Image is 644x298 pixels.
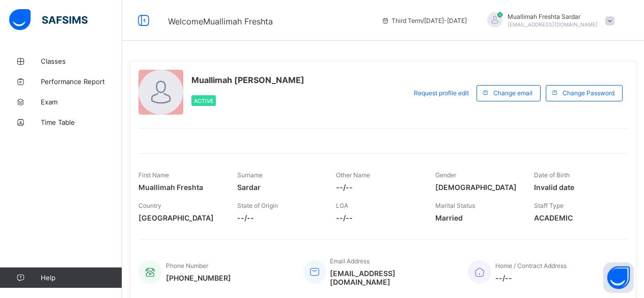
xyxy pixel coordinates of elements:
span: Active [194,98,213,104]
span: session/term information [381,17,467,24]
span: ACADEMIC [534,213,618,222]
span: Change Password [563,89,614,97]
span: State of Origin [237,202,278,209]
span: Staff Type [534,202,564,209]
span: --/-- [495,274,567,282]
span: LGA [336,202,348,209]
span: Other Name [336,171,370,179]
span: --/-- [336,213,419,222]
span: Time Table [41,118,122,126]
span: Home / Contract Address [495,262,567,269]
span: Muallimah Freshta Sardar [508,13,598,20]
span: [EMAIL_ADDRESS][DOMAIN_NAME] [330,269,453,286]
span: [EMAIL_ADDRESS][DOMAIN_NAME] [508,21,598,28]
span: Performance Report [41,77,122,86]
span: Married [435,213,519,222]
span: Request profile edit [414,89,469,97]
span: Exam [41,98,122,106]
span: Gender [435,171,456,179]
span: Help [41,274,122,282]
span: Surname [237,171,263,179]
div: Muallimah FreshtaSardar [477,12,620,29]
span: Invalid date [534,183,618,192]
span: Muallimah [PERSON_NAME] [191,75,304,85]
span: First Name [138,171,169,179]
img: safsims [9,9,88,31]
span: [DEMOGRAPHIC_DATA] [435,183,519,192]
span: Phone Number [166,262,208,269]
span: Email Address [330,257,370,265]
span: Sardar [237,183,321,192]
span: Country [138,202,161,209]
span: Change email [493,89,533,97]
span: --/-- [336,183,419,192]
button: Open asap [603,262,634,293]
span: Date of Birth [534,171,570,179]
span: Marital Status [435,202,475,209]
span: Classes [41,57,122,65]
span: [GEOGRAPHIC_DATA] [138,213,222,222]
span: Welcome Muallimah Freshta [168,16,273,26]
span: --/-- [237,213,321,222]
span: [PHONE_NUMBER] [166,274,231,282]
span: Muallimah Freshta [138,183,222,192]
